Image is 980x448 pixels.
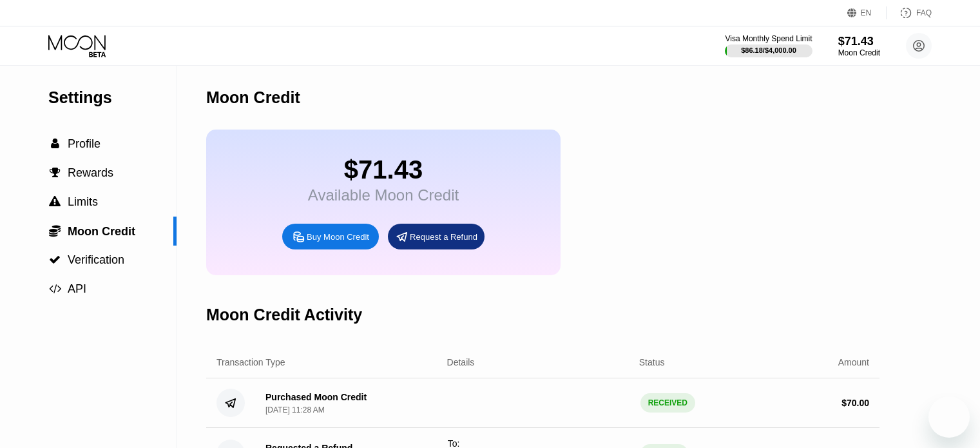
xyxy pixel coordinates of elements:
iframe: Button to launch messaging window, conversation in progress [928,396,970,438]
div: RECEIVED [640,393,695,413]
span:  [51,138,59,150]
span:  [49,196,61,208]
span: Limits [68,195,98,208]
div: Status [639,357,665,367]
span:  [49,224,61,237]
span: Moon Credit [68,225,135,238]
div: Moon Credit [838,48,880,57]
div: Purchased Moon Credit [265,392,367,402]
div: $71.43 [838,35,880,48]
div:  [48,254,61,266]
div: Details [447,357,475,367]
div: Amount [838,357,869,367]
div: Request a Refund [410,231,477,242]
div: Settings [48,88,177,107]
div:  [48,224,61,237]
div: $71.43 [308,155,459,184]
div: Moon Credit [206,88,300,107]
div: Buy Moon Credit [307,231,369,242]
span: Verification [68,253,124,266]
div:  [48,167,61,179]
div: [DATE] 11:28 AM [265,405,325,414]
div: $ 70.00 [841,398,869,408]
div: Visa Monthly Spend Limit [725,34,812,43]
div: Moon Credit Activity [206,306,362,324]
div: Buy Moon Credit [282,224,379,249]
div: FAQ [916,8,932,17]
span:  [49,254,61,266]
div: $86.18 / $4,000.00 [741,46,796,54]
span: API [68,282,86,295]
div: Transaction Type [216,357,285,367]
div: Available Moon Credit [308,186,459,204]
div:  [48,138,61,150]
span: Rewards [68,166,113,179]
div: FAQ [887,6,932,19]
div: Request a Refund [388,224,485,249]
div:  [48,196,61,208]
span: Profile [68,137,101,150]
span:  [50,167,61,179]
div: Visa Monthly Spend Limit$86.18/$4,000.00 [725,34,812,57]
div:  [48,283,61,295]
div: EN [861,8,872,17]
span:  [49,283,61,295]
div: EN [847,6,887,19]
div: $71.43Moon Credit [838,35,880,57]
